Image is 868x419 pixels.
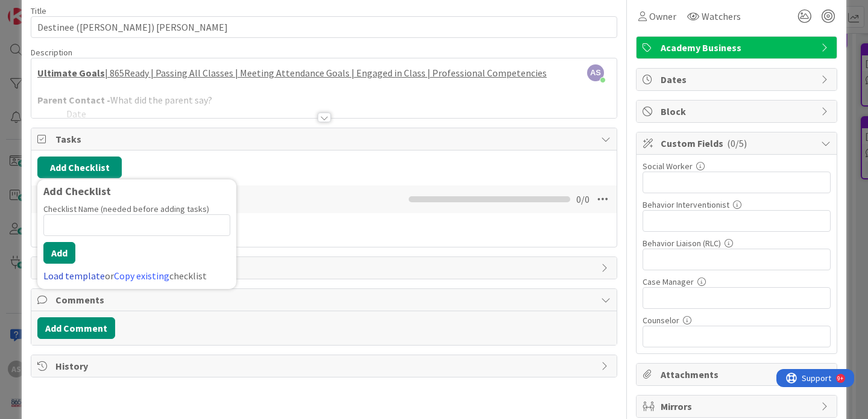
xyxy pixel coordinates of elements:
button: Add Checklist [37,157,122,178]
label: Counselor [643,315,679,326]
span: Owner [649,9,676,23]
span: ( 0/5 ) [727,137,747,149]
span: AS [587,64,604,81]
u: Ultimate Goals [37,67,105,79]
label: Social Worker [643,161,693,172]
div: or checklist [43,268,230,283]
span: Block [661,104,815,119]
span: Support [25,2,55,16]
label: Title [31,5,46,16]
label: Case Manager [643,276,694,287]
a: Copy existing [114,270,169,282]
div: Add Checklist [43,185,230,197]
a: Load template [43,270,105,282]
div: 9+ [61,5,67,14]
span: Dates [661,72,815,87]
button: Add [43,242,75,264]
label: Behavior Interventionist [643,199,729,210]
span: Comments [55,293,595,307]
label: Behavior Liaison (RLC) [643,238,721,249]
span: Watchers [702,9,741,23]
span: Academy Business [661,40,815,55]
span: 0 / 0 [576,192,590,206]
span: Custom Fields [661,136,815,151]
button: Add Comment [37,317,115,339]
u: | 865Ready | Passing All Classes | Meeting Attendance Goals | Engaged in Class | Professional Com... [105,67,547,79]
span: Links [55,261,595,275]
span: Mirrors [661,399,815,414]
span: History [55,359,595,373]
span: Tasks [55,132,595,146]
span: Attachments [661,367,815,382]
label: Checklist Name (needed before adding tasks) [43,203,209,214]
span: Description [31,47,72,58]
input: type card name here... [31,16,617,38]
